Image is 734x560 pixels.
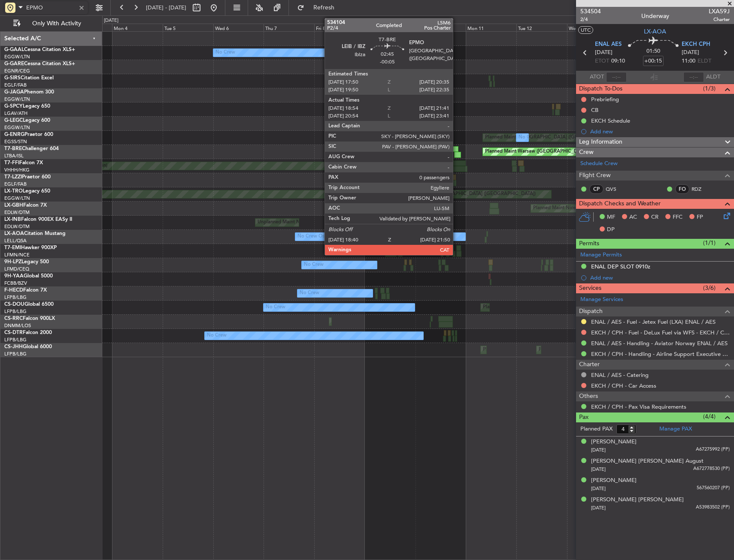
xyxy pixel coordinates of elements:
span: LX-INB [4,217,21,222]
span: A67275992 (PP) [696,446,730,453]
span: T7-BRE [4,146,22,151]
a: RDZ [692,185,711,193]
span: Crew [579,148,594,157]
span: T7-EMI [4,245,21,250]
a: T7-BREChallenger 604 [4,146,59,151]
span: [DATE] - [DATE] [146,4,186,12]
div: No Crew Ostend-[GEOGRAPHIC_DATA] ([GEOGRAPHIC_DATA]) [297,230,438,243]
span: [DATE] [591,505,606,511]
button: Refresh [293,1,345,15]
span: CS-JHH [4,344,23,349]
label: Planned PAX [580,425,613,434]
a: Manage PAX [659,425,692,434]
a: G-JAGAPhenom 300 [4,90,54,95]
span: (1/3) [703,84,716,93]
a: ENAL / AES - Fuel - Jetex Fuel (LXA) ENAL / AES [591,318,716,325]
a: LFPB/LBG [4,337,27,343]
a: EGGW/LTN [4,124,30,131]
span: LXA59J [709,7,730,16]
span: 9H-YAA [4,274,24,279]
a: CS-DTRFalcon 2000 [4,330,52,335]
span: (1/1) [703,238,716,247]
a: G-LEGCLegacy 600 [4,118,50,123]
div: EKCH Schedule [591,117,630,124]
span: (3/6) [703,283,716,292]
span: [DATE] [682,48,699,57]
span: AC [629,213,637,222]
span: ENAL AES [595,40,622,49]
span: Services [579,283,601,293]
span: MF [607,213,615,222]
span: 534504 [580,7,601,16]
div: Tue 12 [516,24,567,31]
span: EKCH CPH [682,40,710,49]
a: LTBA/ISL [4,153,24,159]
span: 567560207 (PP) [697,485,730,492]
span: A672778530 (PP) [693,465,730,473]
div: Planned Maint [GEOGRAPHIC_DATA] ([GEOGRAPHIC_DATA]) [539,343,674,356]
a: Schedule Crew [580,160,618,168]
span: CS-DTR [4,330,23,335]
span: Charter [579,360,600,370]
a: LFPB/LBG [4,294,27,301]
div: CB [591,106,598,114]
span: CS-RRC [4,316,23,321]
span: Flight Crew [579,171,611,181]
a: G-GARECessna Citation XLS+ [4,61,75,66]
span: [DATE] [591,447,606,453]
a: LX-TROLegacy 650 [4,189,50,194]
a: EKCH / CPH - Handling - Airline Support Executive EKCH / CPH [591,350,730,358]
a: G-GAALCessna Citation XLS+ [4,47,75,52]
div: Unplanned Maint [GEOGRAPHIC_DATA] ([GEOGRAPHIC_DATA]) [394,188,536,201]
a: EDLW/DTM [4,223,30,230]
div: [PERSON_NAME] [PERSON_NAME] [591,496,684,504]
a: T7-FFIFalcon 7X [4,160,43,166]
span: 01:50 [646,47,660,56]
a: F-HECDFalcon 7X [4,288,47,293]
span: ALDT [706,73,720,81]
a: EGNR/CEG [4,68,30,74]
div: Prebriefing [591,96,619,103]
span: LX-AOA [644,27,666,36]
span: G-LEGC [4,118,23,123]
span: G-JAGA [4,90,24,95]
div: Planned Maint Larnaca ([GEOGRAPHIC_DATA] Intl) [331,315,442,328]
span: A53983502 (PP) [696,504,730,511]
a: LX-INBFalcon 900EX EASy II [4,217,72,222]
a: Manage Permits [580,251,622,259]
div: [PERSON_NAME] [591,476,637,485]
a: LFMN/NCE [4,252,30,258]
span: G-GAAL [4,47,24,52]
span: Leg Information [579,137,622,147]
div: Planned Maint Nice ([GEOGRAPHIC_DATA]) [533,202,629,215]
span: Charter [709,16,730,23]
span: ELDT [698,57,711,66]
a: LX-AOACitation Mustang [4,231,66,236]
span: Permits [579,239,599,249]
span: ATOT [590,73,604,81]
div: No Crew [207,329,227,342]
a: ENAL / AES - Catering [591,371,649,379]
a: EDLW/DTM [4,209,30,216]
a: LELL/QSA [4,238,27,244]
span: T7-FFI [4,160,19,166]
div: Planned Maint [GEOGRAPHIC_DATA] ([GEOGRAPHIC_DATA]) [483,301,618,314]
div: Sun 10 [416,24,466,31]
a: LGAV/ATH [4,110,27,117]
span: Others [579,391,598,401]
span: 2/4 [580,16,601,23]
span: 9H-LPZ [4,259,21,265]
span: CR [651,213,658,222]
a: LX-GBHFalcon 7X [4,203,47,208]
span: Dispatch To-Dos [579,84,622,94]
div: Fri 8 [314,24,365,31]
div: Tue 5 [163,24,213,31]
a: LFPB/LBG [4,308,27,315]
button: Only With Activity [9,17,93,30]
a: Manage Services [580,295,623,304]
div: No Crew [519,131,538,144]
a: G-SIRSCitation Excel [4,75,54,81]
div: No Crew [215,46,235,59]
a: EGGW/LTN [4,54,30,60]
span: FFC [673,213,682,222]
